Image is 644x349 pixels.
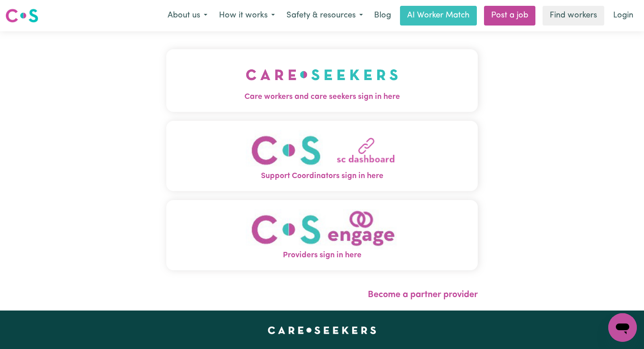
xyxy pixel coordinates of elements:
[608,6,639,26] a: Login
[368,290,478,299] a: Become a partner provider
[166,170,478,182] span: Support Coordinators sign in here
[268,327,376,334] a: Careseekers home page
[484,6,535,26] a: Post a job
[369,6,396,26] a: Blog
[5,8,38,24] img: Careseekers logo
[166,250,478,261] span: Providers sign in here
[166,121,478,191] button: Support Coordinators sign in here
[166,49,478,112] button: Care workers and care seekers sign in here
[213,6,281,25] button: How it works
[543,6,604,26] a: Find workers
[400,6,477,26] a: AI Worker Match
[281,6,369,25] button: Safety & resources
[166,200,478,270] button: Providers sign in here
[166,91,478,103] span: Care workers and care seekers sign in here
[5,5,38,26] a: Careseekers logo
[162,6,213,25] button: About us
[608,313,637,342] iframe: Button to launch messaging window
